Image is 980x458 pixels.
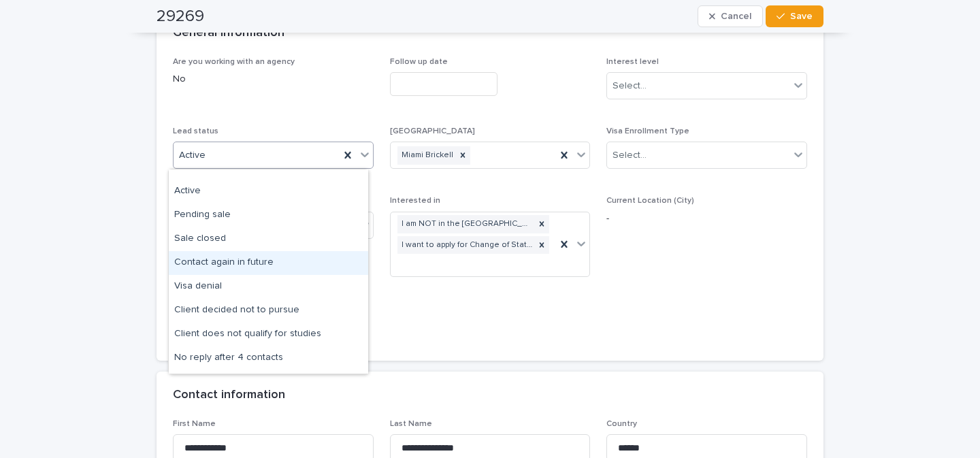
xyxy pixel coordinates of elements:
[721,12,751,21] span: Cancel
[390,197,440,205] span: Interested in
[390,420,432,428] span: Last Name
[173,388,285,403] h2: Contact information
[169,323,368,346] div: Client does not qualify for studies
[397,215,535,233] div: I am NOT in the [GEOGRAPHIC_DATA] and I want to apply for an [DEMOGRAPHIC_DATA]
[169,227,368,251] div: Sale closed
[169,180,368,203] div: Active
[612,79,647,93] div: Select...
[173,127,218,135] span: Lead status
[390,127,475,135] span: [GEOGRAPHIC_DATA]
[179,148,206,163] span: Active
[606,420,637,428] span: Country
[397,146,455,165] div: Miami Brickell
[173,72,374,86] p: No
[169,299,368,323] div: Client decided not to pursue
[173,420,216,428] span: First Name
[606,197,694,205] span: Current Location (City)
[169,346,368,370] div: No reply after 4 contacts
[397,236,535,255] div: I want to apply for Change of Status (COS)
[390,58,448,66] span: Follow up date
[173,26,284,41] h2: General information
[698,5,763,27] button: Cancel
[169,275,368,299] div: Visa denial
[157,7,204,27] h2: 29269
[169,370,368,394] div: Student was already in contact with an agent
[790,12,813,21] span: Save
[606,127,689,135] span: Visa Enrollment Type
[612,148,647,163] div: Select...
[766,5,823,27] button: Save
[606,58,659,66] span: Interest level
[606,212,807,226] p: -
[169,251,368,275] div: Contact again in future
[169,203,368,227] div: Pending sale
[173,58,295,66] span: Are you working with an agency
